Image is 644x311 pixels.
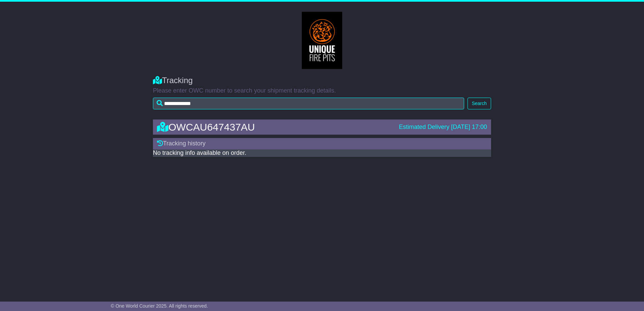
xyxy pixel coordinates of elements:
[468,98,491,109] button: Search
[399,124,487,131] div: Estimated Delivery [DATE] 17:00
[153,138,491,149] div: Tracking history
[154,122,395,133] div: OWCAU647437AU
[153,76,491,85] div: Tracking
[111,303,208,309] span: © One World Courier 2025. All rights reserved.
[153,149,491,157] div: No tracking info available on order.
[153,87,491,95] p: Please enter OWC number to search your shipment tracking details.
[302,12,342,69] img: GetCustomerLogo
